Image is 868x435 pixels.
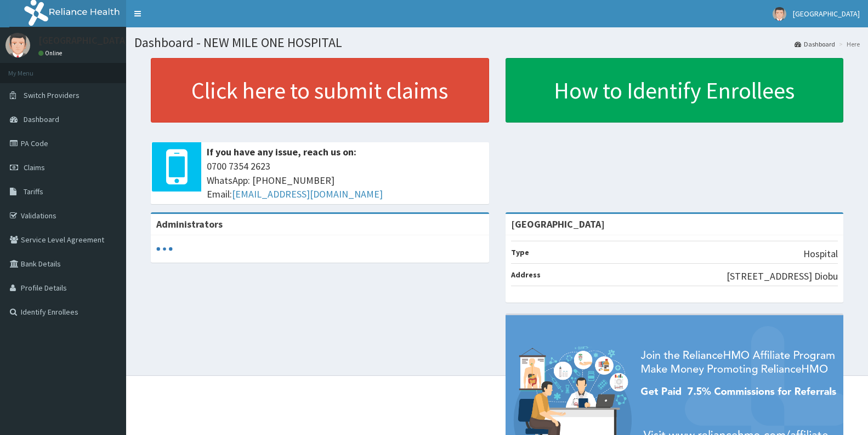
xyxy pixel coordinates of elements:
img: User Image [5,33,30,57]
h1: Dashboard - NEW MILE ONE HOSPITAL [134,36,860,50]
span: Dashboard [24,114,59,124]
span: Switch Providers [24,90,80,100]
b: Type [511,247,529,257]
img: User Image [773,7,786,21]
a: Dashboard [795,39,835,49]
b: Address [511,270,541,280]
a: [EMAIL_ADDRESS][DOMAIN_NAME] [232,188,383,200]
p: Hospital [803,247,838,261]
b: If you have any issue, reach us on: [207,146,356,158]
a: How to Identify Enrollees [506,58,844,123]
span: Tariffs [24,187,43,196]
p: [STREET_ADDRESS] Diobu [727,269,838,283]
b: Administrators [156,218,223,230]
span: Claims [24,163,45,172]
strong: [GEOGRAPHIC_DATA] [511,218,605,230]
a: Click here to submit claims [151,58,489,123]
p: [GEOGRAPHIC_DATA] [38,36,129,45]
svg: audio-loading [156,241,173,257]
span: 0700 7354 2623 WhatsApp: [PHONE_NUMBER] Email: [207,159,484,201]
a: Online [38,49,65,57]
li: Here [836,39,860,49]
span: [GEOGRAPHIC_DATA] [793,9,860,19]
